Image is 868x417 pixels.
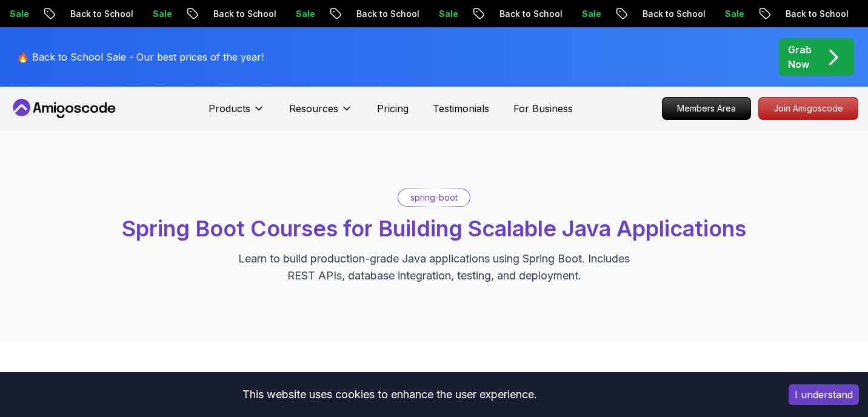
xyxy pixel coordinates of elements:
[289,101,353,125] button: Resources
[289,101,338,116] p: Resources
[377,101,409,116] a: Pricing
[429,8,468,20] p: Sale
[209,101,265,125] button: Products
[433,101,489,116] a: Testimonials
[663,98,750,119] p: Members Area
[122,215,746,242] span: Spring Boot Courses for Building Scalable Java Applications
[776,8,858,20] p: Back to School
[759,98,858,119] p: Join Amigoscode
[788,42,812,72] p: Grab Now
[230,250,638,284] p: Learn to build production-grade Java applications using Spring Boot. Includes REST APIs, database...
[490,8,572,20] p: Back to School
[572,8,611,20] p: Sale
[662,97,751,120] a: Members Area
[789,384,859,405] button: Accept cookies
[204,8,286,20] p: Back to School
[143,8,182,20] p: Sale
[715,8,754,20] p: Sale
[209,101,250,116] p: Products
[513,101,573,116] a: For Business
[17,50,264,64] p: 🔥 Back to School Sale - Our best prices of the year!
[9,381,770,408] div: This website uses cookies to enhance the user experience.
[633,8,715,20] p: Back to School
[347,8,429,20] p: Back to School
[410,192,458,204] p: spring-boot
[61,8,143,20] p: Back to School
[286,8,325,20] p: Sale
[758,97,858,120] a: Join Amigoscode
